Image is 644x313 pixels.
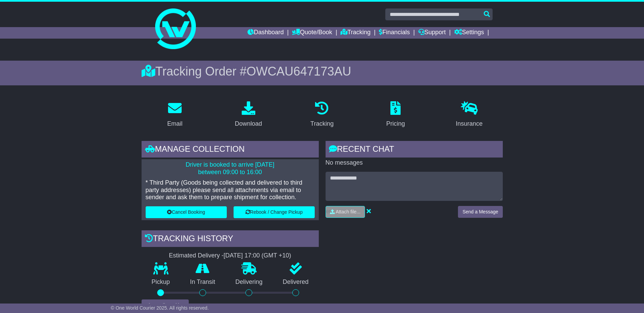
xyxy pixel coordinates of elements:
[418,27,446,39] a: Support
[142,230,319,249] div: Tracking history
[310,119,333,128] div: Tracking
[142,141,319,159] div: Manage collection
[246,64,351,78] span: OWCAU647173AU
[146,206,227,218] button: Cancel Booking
[386,119,405,128] div: Pricing
[454,27,484,39] a: Settings
[142,278,180,286] p: Pickup
[306,99,338,131] a: Tracking
[224,252,291,259] div: [DATE] 17:00 (GMT +10)
[452,99,487,131] a: Insurance
[382,99,409,131] a: Pricing
[180,278,225,286] p: In Transit
[458,206,502,218] button: Send a Message
[273,278,319,286] p: Delivered
[111,305,209,311] span: © One World Courier 2025. All rights reserved.
[231,99,266,131] a: Download
[142,299,189,311] button: View Full Tracking
[146,179,315,201] p: * Third Party (Goods being collected and delivered to third party addresses) please send all atta...
[163,99,187,131] a: Email
[247,27,284,39] a: Dashboard
[167,119,182,128] div: Email
[341,27,370,39] a: Tracking
[225,278,273,286] p: Delivering
[142,64,503,79] div: Tracking Order #
[292,27,332,39] a: Quote/Book
[379,27,410,39] a: Financials
[146,161,315,176] p: Driver is booked to arrive [DATE] between 09:00 to 16:00
[326,141,503,159] div: RECENT CHAT
[235,119,262,128] div: Download
[234,206,315,218] button: Rebook / Change Pickup
[142,252,319,259] div: Estimated Delivery -
[326,159,503,167] p: No messages
[456,119,483,128] div: Insurance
